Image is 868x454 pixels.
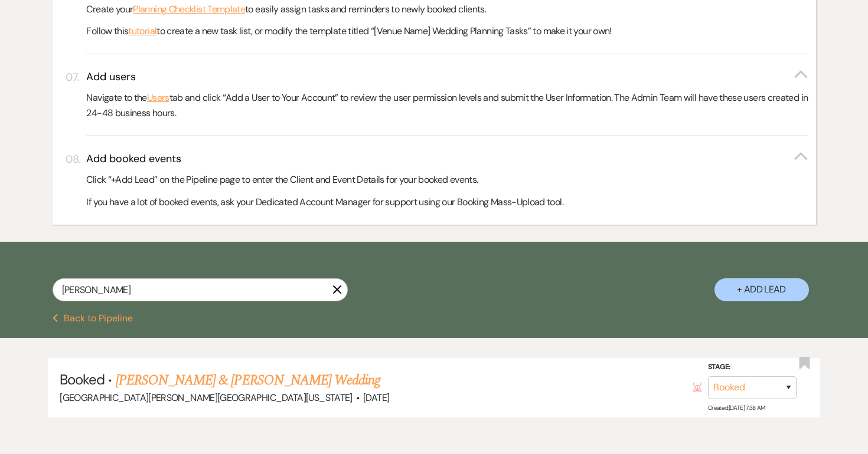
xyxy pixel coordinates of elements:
a: tutorial [128,24,156,39]
span: Created: [DATE] 7:38 AM [708,404,765,412]
h3: Add booked events [86,152,181,166]
button: Add booked events [86,152,808,166]
p: Click “+Add Lead” on the Pipeline page to enter the Client and Event Details for your booked events. [86,172,808,187]
button: Add users [86,70,808,84]
p: If you have a lot of booked events, ask your Dedicated Account Manager for support using our Book... [86,195,808,210]
label: Stage: [708,361,797,374]
input: Search by name, event date, email address or phone number [53,278,348,301]
p: Follow this to create a new task list, or modify the template titled “[Venue Name] Wedding Planni... [86,24,808,39]
a: Planning Checklist Template [133,2,245,17]
button: Back to Pipeline [53,314,133,323]
span: [DATE] [363,392,389,404]
span: Booked [60,370,105,389]
span: [GEOGRAPHIC_DATA][PERSON_NAME][GEOGRAPHIC_DATA][US_STATE] [60,392,353,404]
button: + Add Lead [714,278,809,301]
a: Users [147,90,169,106]
h3: Add users [86,70,136,84]
p: Navigate to the tab and click “Add a User to Your Account” to review the user permission levels a... [86,90,808,120]
p: Create your to easily assign tasks and reminders to newly booked clients. [86,2,808,17]
a: [PERSON_NAME] & [PERSON_NAME] Wedding [116,370,380,391]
